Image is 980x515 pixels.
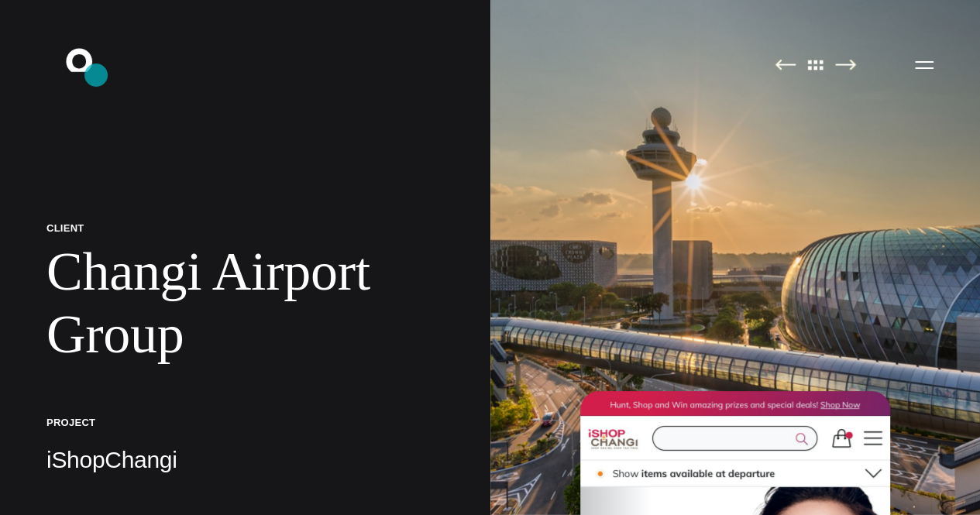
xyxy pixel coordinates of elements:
[46,445,444,476] p: iShopChangi
[46,416,444,429] h5: Project
[799,59,832,70] img: All Pages
[835,59,856,70] img: Next Page
[46,221,444,235] p: Client
[775,59,796,70] img: Previous Page
[46,240,444,366] h1: Changi Airport Group
[906,48,943,81] button: Open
